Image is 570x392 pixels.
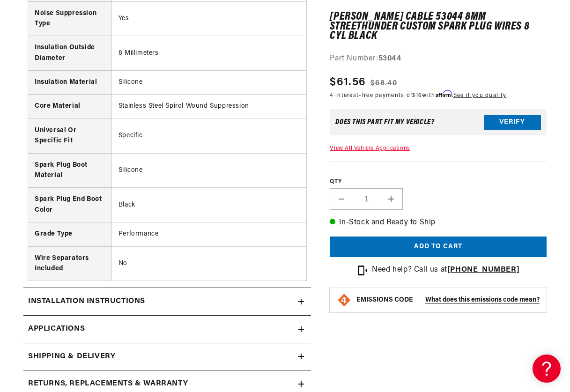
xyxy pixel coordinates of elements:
[335,118,434,126] div: Does This part fit My vehicle?
[111,1,306,36] td: Yes
[28,246,111,281] th: Wire Separators Included
[28,188,111,222] th: Spark Plug End Boot Color
[330,13,547,41] h1: [PERSON_NAME] Cable 53044 8mm Streethunder Custom Spark Plug Wires 8 cyl black
[370,78,397,89] s: $68.40
[111,246,306,281] td: No
[425,296,540,303] strong: What does this emissions code mean?
[436,90,452,97] span: Affirm
[28,323,85,335] span: Applications
[111,95,306,118] td: Stainless Steel Spirol Wound Suppression
[330,217,547,229] p: In-Stock and Ready to Ship
[330,91,506,100] p: 4 interest-free payments of with .
[484,115,541,130] button: Verify
[337,293,352,308] img: Emissions code
[330,53,547,65] div: Part Number:
[378,55,401,62] strong: 53044
[111,153,306,188] td: Silicone
[28,222,111,246] th: Grade Type
[28,71,111,95] th: Insulation Material
[28,118,111,153] th: Universal Or Specific Fit
[111,36,306,71] td: 8 Millimeters
[28,153,111,188] th: Spark Plug Boot Material
[453,93,506,98] a: See if you qualify - Learn more about Affirm Financing (opens in modal)
[356,296,413,303] strong: EMISSIONS CODE
[330,74,366,91] span: $61.56
[111,118,306,153] td: Specific
[28,36,111,71] th: Insulation Outside Diameter
[28,296,145,308] h2: Installation instructions
[111,188,306,222] td: Black
[28,351,115,363] h2: Shipping & Delivery
[23,288,311,315] summary: Installation instructions
[330,237,547,258] button: Add to cart
[330,178,547,186] label: QTY
[28,378,188,390] h2: Returns, Replacements & Warranty
[447,266,519,274] a: [PHONE_NUMBER]
[23,316,311,343] a: Applications
[372,265,519,277] p: Need help? Call us at
[23,343,311,370] summary: Shipping & Delivery
[28,1,111,36] th: Noise Suppression Type
[111,222,306,246] td: Performance
[28,95,111,118] th: Core Material
[356,296,540,304] button: EMISSIONS CODEWhat does this emissions code mean?
[111,71,306,95] td: Silicone
[412,93,422,98] span: $16
[330,146,410,151] a: View All Vehicle Applications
